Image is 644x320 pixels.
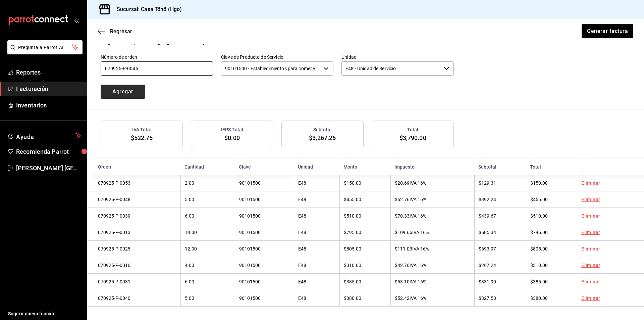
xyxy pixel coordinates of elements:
td: 070925-P-0040 [87,290,180,307]
span: $392.24 [479,197,496,202]
td: E48 [294,241,339,257]
h3: Total [407,126,419,133]
th: Unidad [294,159,339,175]
span: Facturación [16,84,82,93]
span: $510.00 [344,213,361,219]
td: 90101500 [235,208,294,224]
span: $693.97 [479,246,496,252]
td: E48 [294,224,339,241]
td: 90101500 [235,257,294,274]
span: $111.03 [395,246,412,252]
th: Cantidad [180,159,235,175]
span: 6.00 [185,213,194,219]
a: Eliminar [581,213,600,219]
td: E48 [294,274,339,290]
span: $380.00 [530,295,548,301]
a: Pregunta a Parrot AI [5,49,83,56]
td: 070925-P-0025 [87,241,180,257]
span: $3,790.00 [399,134,426,141]
h3: IEPS Total [221,126,243,133]
td: E48 [294,191,339,208]
span: $310.00 [344,263,361,268]
span: $385.00 [344,279,361,284]
span: $805.00 [530,246,548,252]
span: $52.42 [395,295,410,301]
button: Pregunta a Parrot AI [7,40,83,54]
a: Eliminar [581,263,600,268]
a: Eliminar [581,295,600,301]
span: $380.00 [344,295,361,301]
td: 90101500 [235,241,294,257]
span: 5.00 [185,197,194,202]
span: 6.00 [185,279,194,284]
h3: Subtotal [313,126,332,133]
span: $310.00 [530,263,548,268]
td: 070925-P-0039 [87,208,180,224]
span: $109.66 [395,230,412,235]
span: Ayuda [16,132,73,140]
td: E48 [294,290,339,307]
th: Monto [339,159,390,175]
td: IVA 16% [390,175,475,191]
label: Clave de Producto de Servicio [221,54,333,59]
span: 2.00 [185,180,194,186]
th: Orden [87,159,180,175]
td: IVA 16% [390,241,475,257]
span: $439.67 [479,213,496,219]
a: Eliminar [581,197,600,202]
a: Eliminar [581,279,600,284]
td: 90101500 [235,290,294,307]
input: Elige una opción [341,61,441,76]
h3: IVA Total [132,126,152,133]
span: 5.00 [185,295,194,301]
span: $0.00 [224,134,240,141]
th: Impuesto [390,159,475,175]
input: Elige una opción [221,61,321,76]
span: $522.75 [131,134,153,141]
span: 12.00 [185,246,197,252]
span: Recomienda Parrot [16,147,82,156]
button: open_drawer_menu [74,17,79,23]
span: $795.00 [530,230,548,235]
span: $685.34 [479,230,496,235]
td: 90101500 [235,191,294,208]
span: $455.00 [344,197,361,202]
h3: Sucursal: Casa Töhö (Hgo) [111,5,182,13]
th: Clave [235,159,294,175]
span: $267.24 [479,263,496,268]
td: 90101500 [235,224,294,241]
span: $150.00 [344,180,361,186]
td: E48 [294,208,339,224]
span: Inventarios [16,101,82,110]
span: $805.00 [344,246,361,252]
span: $455.00 [530,197,548,202]
td: 070925-P-0053 [87,175,180,191]
input: 000000-P-0000 [101,61,213,76]
span: $385.00 [530,279,548,284]
button: Agregar [101,85,145,99]
span: $327.58 [479,295,496,301]
span: 14.00 [185,230,197,235]
span: Regresar [110,28,132,35]
label: Unidad [341,54,454,59]
span: Pregunta a Parrot AI [18,44,72,51]
a: Eliminar [581,230,600,235]
span: $42.76 [395,263,410,268]
button: Generar factura [582,24,633,38]
td: 90101500 [235,274,294,290]
span: $510.00 [530,213,548,219]
span: $795.00 [344,230,361,235]
td: 90101500 [235,175,294,191]
td: E48 [294,257,339,274]
a: Eliminar [581,246,600,252]
span: $53.10 [395,279,410,284]
td: IVA 16% [390,191,475,208]
td: IVA 16% [390,290,475,307]
span: $150.00 [530,180,548,186]
span: 4.00 [185,263,194,268]
span: $20.69 [395,180,410,186]
button: Regresar [98,28,132,35]
td: IVA 16% [390,257,475,274]
label: Número de orden [101,54,213,59]
td: 070925-P-0013 [87,224,180,241]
